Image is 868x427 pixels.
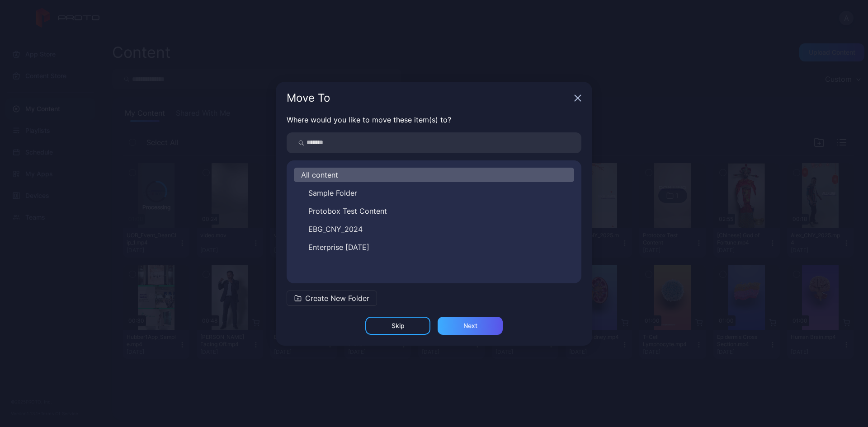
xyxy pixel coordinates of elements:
[308,224,363,235] span: EBG_CNY_2024
[294,222,574,236] button: EBG_CNY_2024
[438,317,503,335] button: Next
[287,93,571,103] div: Move To
[287,291,377,306] button: Create New Folder
[294,240,574,254] button: Enterprise [DATE]
[365,317,430,335] button: Skip
[305,293,369,304] span: Create New Folder
[294,186,574,200] button: Sample Folder
[308,188,357,198] span: Sample Folder
[392,322,405,329] div: Skip
[463,322,477,329] div: Next
[308,206,387,216] span: Protobox Test Content
[294,204,574,218] button: Protobox Test Content
[287,114,581,125] p: Where would you like to move these item(s) to?
[301,169,338,180] span: All content
[308,242,369,253] span: Enterprise [DATE]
